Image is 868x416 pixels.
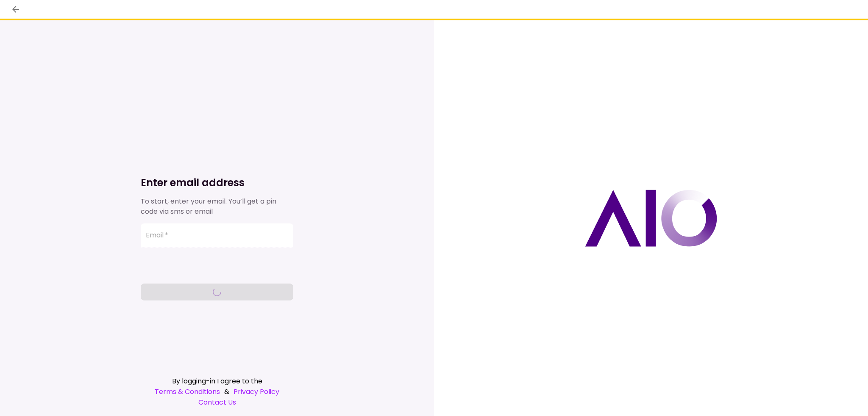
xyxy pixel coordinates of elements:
[585,190,717,247] img: AIO logo
[141,176,293,190] h1: Enter email address
[141,376,293,386] div: By logging-in I agree to the
[141,386,293,397] div: &
[155,386,220,397] a: Terms & Conditions
[141,196,293,217] div: To start, enter your email. You’ll get a pin code via sms or email
[234,386,279,397] a: Privacy Policy
[8,2,23,17] button: back
[141,397,293,408] a: Contact Us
